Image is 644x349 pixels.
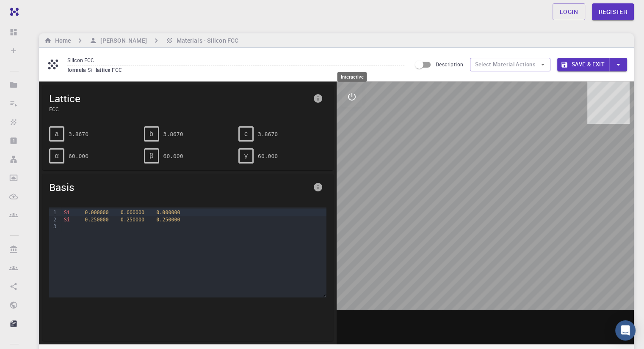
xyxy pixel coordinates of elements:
[67,66,88,73] span: formula
[615,320,636,341] div: Open Intercom Messenger
[553,3,585,20] a: Login
[163,149,183,164] pre: 60.000
[7,8,19,16] img: logo
[49,180,310,194] span: Basis
[69,149,88,164] pre: 60.000
[121,217,144,223] span: 0.250000
[69,127,88,142] pre: 3.8670
[49,92,310,105] span: Lattice
[149,130,153,138] span: b
[310,179,326,196] button: info
[258,127,278,142] pre: 3.8670
[55,152,58,160] span: α
[49,209,58,216] div: 1
[244,152,248,160] span: γ
[96,66,112,73] span: lattice
[557,58,609,71] button: Save & Exit
[121,210,144,215] span: 0.000000
[97,36,146,45] h6: [PERSON_NAME]
[149,152,153,160] span: β
[64,210,70,215] span: Si
[436,61,463,68] span: Description
[112,66,125,73] span: FCC
[310,90,326,107] button: info
[49,216,58,223] div: 2
[49,105,310,113] span: FCC
[470,58,550,71] button: Select Material Actions
[55,130,59,138] span: a
[163,127,183,142] pre: 3.8670
[52,36,71,45] h6: Home
[156,217,180,223] span: 0.250000
[244,130,248,138] span: c
[258,149,278,164] pre: 60.000
[173,36,238,45] h6: Materials - Silicon FCC
[88,66,96,73] span: Si
[85,217,108,223] span: 0.250000
[64,217,70,223] span: Si
[85,210,108,215] span: 0.000000
[49,223,58,230] div: 3
[42,36,240,45] nav: breadcrumb
[156,210,180,215] span: 0.000000
[592,3,634,20] a: Register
